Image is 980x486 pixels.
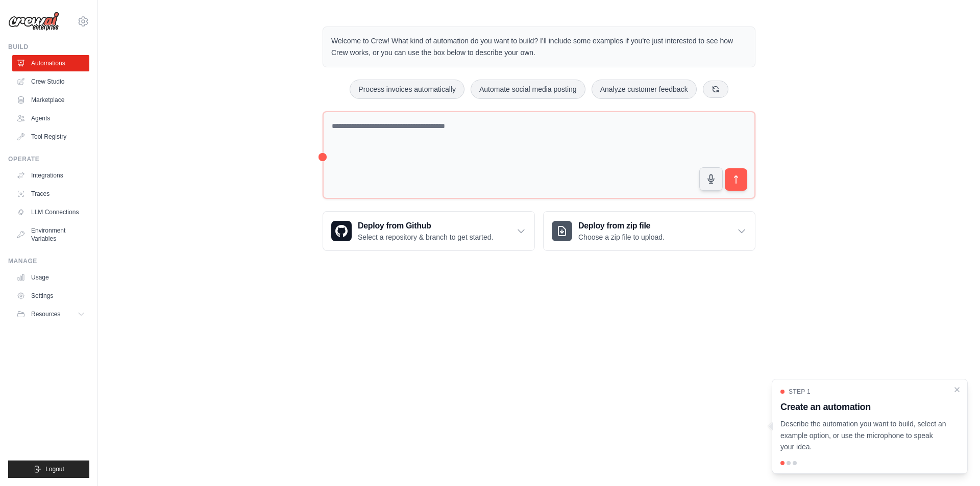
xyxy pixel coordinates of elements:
a: Environment Variables [12,222,89,247]
button: Analyze customer feedback [592,80,697,99]
iframe: Chat Widget [929,437,980,486]
button: Close walkthrough [953,386,961,394]
p: Describe the automation you want to build, select an example option, or use the microphone to spe... [780,418,947,453]
p: Welcome to Crew! What kind of automation do you want to build? I'll include some examples if you'... [331,35,747,59]
a: Crew Studio [12,73,89,90]
h3: Deploy from Github [358,220,493,232]
span: Step 1 [789,388,811,396]
h3: Deploy from zip file [578,220,665,232]
img: Logo [8,12,59,31]
a: Traces [12,186,89,202]
p: Select a repository & branch to get started. [358,232,493,242]
a: Tool Registry [12,129,89,145]
button: Logout [8,461,89,478]
a: Automations [12,55,89,71]
button: Resources [12,306,89,322]
button: Process invoices automatically [350,80,464,99]
span: Resources [31,310,60,318]
div: Operate [8,155,89,163]
a: Settings [12,288,89,304]
a: Marketplace [12,92,89,108]
div: Build [8,43,89,51]
a: Integrations [12,167,89,184]
button: Automate social media posting [471,80,585,99]
a: Usage [12,269,89,286]
span: Logout [45,465,64,473]
a: Agents [12,110,89,126]
div: Manage [8,257,89,265]
a: LLM Connections [12,204,89,220]
p: Choose a zip file to upload. [578,232,665,242]
h3: Create an automation [780,400,947,414]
